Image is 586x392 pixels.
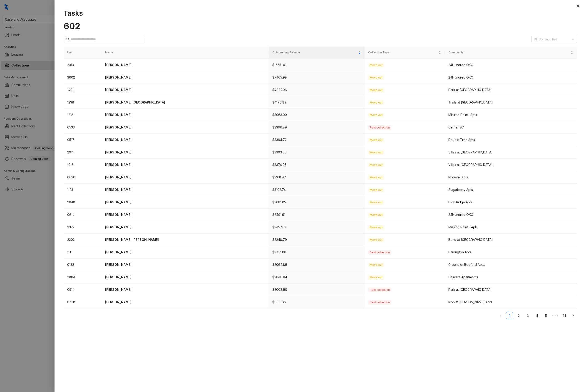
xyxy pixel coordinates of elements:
th: Name [102,47,269,59]
p: $2184.00 [272,250,361,255]
span: Move out [368,200,384,205]
a: 4 [534,312,540,319]
p: [PERSON_NAME] [105,275,265,280]
p: $2046.04 [272,275,361,280]
div: High Ridge Apts. [448,200,573,205]
li: 2 [515,312,522,319]
span: search [66,38,70,41]
p: [PERSON_NAME] [105,150,265,155]
p: $2248.79 [272,237,361,242]
span: Move out [368,75,384,80]
p: $3102.74 [272,187,361,192]
span: right [572,314,575,317]
p: [PERSON_NAME] [105,300,265,305]
li: 5 [542,312,550,319]
p: [PERSON_NAME] [105,175,265,180]
span: Move out [368,213,384,217]
span: Community [448,50,570,55]
span: Move out [368,88,384,92]
a: 31 [561,312,568,319]
div: Center 301 [448,125,573,130]
p: [PERSON_NAME] [105,75,265,80]
p: [PERSON_NAME] [105,225,265,230]
p: $1935.86 [272,300,361,305]
div: 24Hundred OKC [448,75,573,80]
span: ••• [551,312,559,319]
p: $16551.01 [272,62,361,67]
p: $3396.89 [272,125,361,130]
p: [PERSON_NAME] [105,62,265,67]
th: Community [445,47,577,59]
li: Next 5 Pages [551,312,559,319]
span: close [576,4,580,8]
span: Move out [368,163,384,167]
div: Villas at [GEOGRAPHIC_DATA] [448,150,573,155]
div: Park at [GEOGRAPHIC_DATA] [448,287,573,292]
div: Park at [GEOGRAPHIC_DATA] [448,87,573,92]
p: [PERSON_NAME] [105,87,265,92]
td: 1401 [64,84,102,96]
div: Barrington Apts. [448,250,573,255]
td: 0614 [64,209,102,221]
span: Move out [368,263,384,267]
td: 2202 [64,234,102,246]
td: 15F [64,246,102,259]
td: 1016 [64,159,102,171]
p: [PERSON_NAME] [105,125,265,130]
td: 2911 [64,146,102,159]
p: [PERSON_NAME] [105,250,265,255]
a: 1 [506,312,513,319]
button: right [570,312,577,319]
td: 2048 [64,196,102,209]
td: 0517 [64,134,102,146]
p: [PERSON_NAME] [GEOGRAPHIC_DATA] [105,100,265,105]
p: $4176.89 [272,100,361,105]
li: Next Page [570,312,577,319]
td: 3602 [64,71,102,84]
span: Move out [368,275,384,280]
p: $2491.91 [272,212,361,217]
span: Move out [368,175,384,180]
p: $3963.00 [272,112,361,117]
p: $4987.06 [272,87,361,92]
span: Move out [368,100,384,105]
div: 24Hundred OKC [448,212,573,217]
p: [PERSON_NAME] [PERSON_NAME] [105,237,265,242]
td: 1218 [64,109,102,121]
div: Greens of Bedford Apts. [448,262,573,267]
button: Close [575,3,581,9]
li: 31 [561,312,568,319]
th: Unit [64,47,102,59]
td: 3327 [64,221,102,234]
td: 0533 [64,121,102,134]
p: $3394.72 [272,137,361,142]
span: Rent collection [368,300,391,305]
span: Move out [368,225,384,230]
td: 1238 [64,96,102,109]
td: 2313 [64,59,102,71]
div: Mission Point II Apts [448,225,573,230]
a: 5 [543,312,549,319]
span: Move out [368,138,384,142]
a: 2 [515,312,522,319]
span: left [499,314,502,317]
span: Move out [368,113,384,117]
p: [PERSON_NAME] [105,212,265,217]
p: $2457.62 [272,225,361,230]
span: Move out [368,150,384,155]
p: $3374.95 [272,162,361,167]
td: 0626 [64,171,102,184]
td: 0914 [64,284,102,296]
button: left [497,312,504,319]
a: 3 [524,312,531,319]
h1: 602 [64,21,577,31]
span: Rent collection [368,125,391,130]
div: 24Hundred OKC [448,62,573,67]
li: Previous Page [497,312,504,319]
div: Trails at [GEOGRAPHIC_DATA] [448,100,573,105]
div: Sugarberry Apts. [448,187,573,192]
td: 2804 [64,271,102,284]
p: $2064.89 [272,262,361,267]
td: 1123 [64,184,102,196]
